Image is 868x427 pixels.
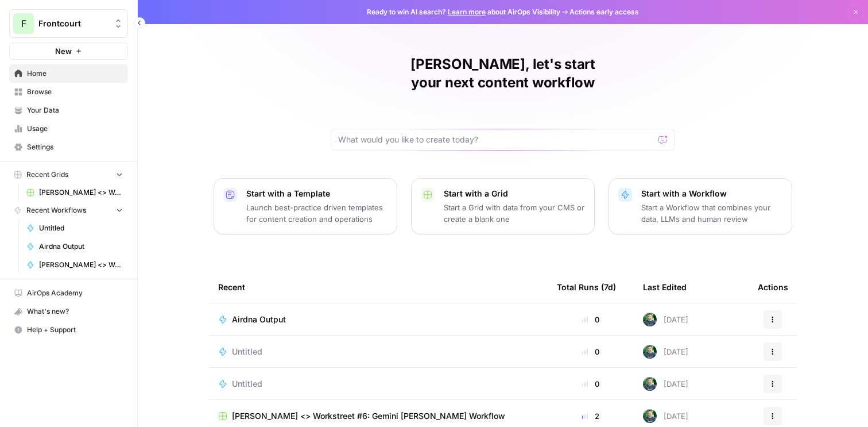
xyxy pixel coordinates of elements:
span: Actions early access [569,7,639,17]
span: Home [27,68,123,79]
button: What's new? [9,302,128,321]
div: 0 [557,346,625,357]
span: Untitled [232,346,262,357]
p: Start a Workflow that combines your data, LLMs and human review [641,202,782,225]
span: Recent Workflows [26,205,86,216]
div: [DATE] [643,377,688,391]
a: Untitled [218,378,538,390]
span: Frontcourt [38,18,108,29]
div: Total Runs (7d) [557,271,616,303]
button: Help + Support [9,321,128,339]
a: [PERSON_NAME] <> Workstreet #6: Gemini [PERSON_NAME] Workflow [21,256,128,274]
a: AirOps Academy [9,284,128,302]
button: Start with a TemplateLaunch best-practice driven templates for content creation and operations [214,178,397,234]
span: Airdna Output [232,314,286,325]
span: Recent Grids [26,170,68,180]
a: Your Data [9,101,128,120]
span: Usage [27,124,123,134]
div: Actions [758,271,788,303]
a: Airdna Output [21,237,128,256]
input: What would you like to create today? [338,134,654,145]
span: Airdna Output [39,241,123,252]
div: Recent [218,271,538,303]
div: 2 [557,410,625,422]
img: h07igkfloj1v9lqp1sxvufjbesm0 [643,377,657,391]
button: Workspace: Frontcourt [9,9,128,38]
a: [PERSON_NAME] <> Workstreet #6: Gemini [PERSON_NAME] Workflow [218,410,538,422]
a: Learn more [448,7,486,16]
button: New [9,43,128,60]
span: [PERSON_NAME] <> Workstreet #6: Gemini [PERSON_NAME] Workflow [232,410,505,422]
button: Start with a GridStart a Grid with data from your CMS or create a blank one [411,178,595,234]
h1: [PERSON_NAME], let's start your next content workflow [331,55,675,92]
span: [PERSON_NAME] <> Workstreet #6: Gemini [PERSON_NAME] Workflow [39,260,123,270]
div: 0 [557,378,625,390]
div: Last Edited [643,271,687,303]
p: Start a Grid with data from your CMS or create a blank one [444,202,585,225]
div: [DATE] [643,409,688,423]
span: Browse [27,87,123,97]
span: AirOps Academy [27,288,123,298]
button: Start with a WorkflowStart a Workflow that combines your data, LLMs and human review [609,178,792,234]
a: Untitled [21,219,128,237]
button: Recent Workflows [9,202,128,219]
span: New [55,45,72,57]
span: F [21,17,26,30]
img: h07igkfloj1v9lqp1sxvufjbesm0 [643,409,657,423]
div: 0 [557,314,625,325]
a: Untitled [218,346,538,357]
a: Usage [9,120,128,138]
span: Untitled [39,223,123,233]
div: [DATE] [643,345,688,359]
button: Recent Grids [9,166,128,183]
img: h07igkfloj1v9lqp1sxvufjbesm0 [643,313,657,326]
span: Help + Support [27,325,123,335]
a: Settings [9,138,128,156]
span: Ready to win AI search? about AirOps Visibility [367,7,560,17]
a: Airdna Output [218,314,538,325]
a: Browse [9,83,128,101]
p: Launch best-practice driven templates for content creation and operations [246,202,387,225]
p: Start with a Template [246,188,387,199]
span: Your Data [27,105,123,116]
img: h07igkfloj1v9lqp1sxvufjbesm0 [643,345,657,359]
a: [PERSON_NAME] <> Workstreet #6: Gemini [PERSON_NAME] Workflow [21,183,128,202]
p: Start with a Grid [444,188,585,199]
span: [PERSON_NAME] <> Workstreet #6: Gemini [PERSON_NAME] Workflow [39,187,123,198]
span: Untitled [232,378,262,390]
a: Home [9,64,128,83]
div: What's new? [10,303,127,320]
div: [DATE] [643,313,688,326]
span: Settings [27,142,123,152]
p: Start with a Workflow [641,188,782,199]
